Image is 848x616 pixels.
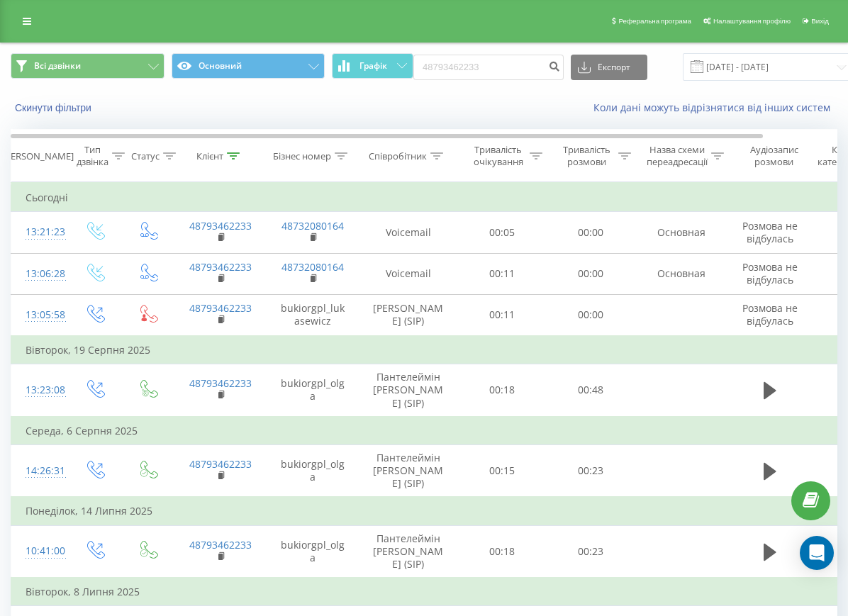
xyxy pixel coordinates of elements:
td: Основная [635,212,727,253]
td: 00:18 [458,364,547,417]
td: bukiorgpl_lukasewicz [267,294,359,336]
a: 48732080164 [281,260,344,274]
td: Пантелеймін [PERSON_NAME] (SIP) [359,364,458,417]
div: 13:21:23 [26,218,54,246]
button: Експорт [571,55,647,80]
td: bukiorgpl_olga [267,364,359,417]
td: 00:48 [547,364,635,417]
span: Графік [359,61,387,71]
div: Клієнт [196,150,223,162]
td: 00:23 [547,525,635,578]
button: Графік [332,53,413,79]
div: Співробітник [369,150,427,162]
input: Пошук за номером [413,55,564,80]
td: Пантелеймін [PERSON_NAME] (SIP) [359,444,458,497]
div: Тривалість розмови [559,144,615,168]
td: Voicemail [359,212,458,253]
td: [PERSON_NAME] (SIP) [359,294,458,336]
td: 00:11 [458,294,547,336]
div: 13:05:58 [26,301,54,329]
span: Розмова не відбулась [742,301,798,327]
div: 13:06:28 [26,260,54,288]
td: 00:00 [547,253,635,294]
a: 48793462233 [189,301,252,315]
span: Розмова не відбулась [742,260,798,286]
a: 48793462233 [189,260,252,274]
div: 13:23:08 [26,376,54,404]
a: 48793462233 [189,219,252,233]
td: 00:05 [458,212,547,253]
a: 48793462233 [189,538,252,551]
span: Вихід [811,17,829,25]
td: 00:18 [458,525,547,578]
td: Основная [635,253,727,294]
div: Бізнес номер [273,150,331,162]
div: Open Intercom Messenger [800,536,834,570]
td: 00:00 [547,212,635,253]
a: 48732080164 [281,219,344,233]
span: Всі дзвінки [34,60,81,72]
div: 10:41:00 [26,537,54,565]
a: 48793462233 [189,376,252,390]
div: Статус [131,150,160,162]
button: Скинути фільтри [11,101,99,114]
div: Тривалість очікування [470,144,526,168]
div: Назва схеми переадресації [647,144,708,168]
td: 00:00 [547,294,635,336]
td: bukiorgpl_olga [267,525,359,578]
span: Налаштування профілю [713,17,791,25]
td: 00:15 [458,444,547,497]
button: Всі дзвінки [11,53,164,79]
div: 14:26:31 [26,457,54,485]
td: bukiorgpl_olga [267,444,359,497]
span: Розмова не відбулась [742,219,798,245]
div: [PERSON_NAME] [2,150,74,162]
button: Основний [172,53,325,79]
div: Аудіозапис розмови [740,144,808,168]
td: Пантелеймін [PERSON_NAME] (SIP) [359,525,458,578]
div: Тип дзвінка [77,144,108,168]
td: 00:23 [547,444,635,497]
span: Реферальна програма [618,17,691,25]
td: Voicemail [359,253,458,294]
a: Коли дані можуть відрізнятися вiд інших систем [593,101,837,114]
td: 00:11 [458,253,547,294]
a: 48793462233 [189,457,252,471]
